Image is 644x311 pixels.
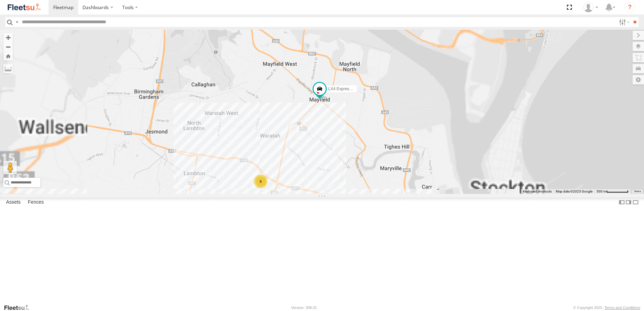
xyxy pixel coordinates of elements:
[556,189,592,193] span: Map data ©2025 Google
[632,198,639,207] label: Hide Summary Table
[328,87,359,92] span: LX4 Express Ute
[573,306,640,310] div: © Copyright 2025 -
[291,306,317,310] div: Version: 308.01
[625,198,632,207] label: Dock Summary Table to the Right
[594,189,631,194] button: Map Scale: 500 m per 62 pixels
[3,51,13,61] button: Zoom Home
[25,198,47,207] label: Fences
[14,17,20,27] label: Search Query
[605,306,640,310] a: Terms and Conditions
[624,2,635,13] i: ?
[7,3,42,12] img: fleetsu-logo-horizontal.svg
[3,64,13,73] label: Measure
[4,304,35,311] a: Visit our Website
[3,161,17,174] button: Drag Pegman onto the map to open Street View
[634,190,641,193] a: Terms (opens in new tab)
[3,198,24,207] label: Assets
[254,175,267,188] div: 6
[633,75,644,84] label: Map Settings
[3,42,13,51] button: Zoom out
[618,198,625,207] label: Dock Summary Table to the Left
[597,189,606,193] span: 500 m
[3,33,13,42] button: Zoom in
[616,17,631,27] label: Search Filter Options
[581,2,601,12] div: Oliver Lees
[523,189,552,194] button: Keyboard shortcuts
